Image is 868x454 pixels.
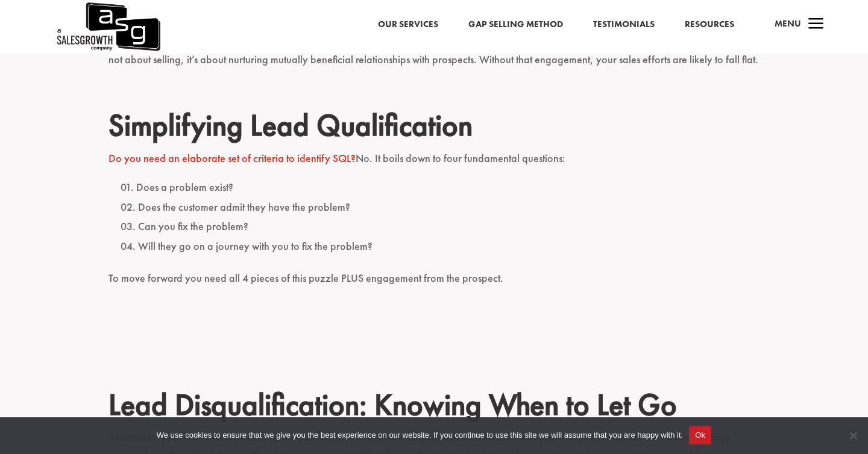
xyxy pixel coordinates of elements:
li: Does the customer admit they have the problem? [121,197,759,217]
h2: Simplifying Lead Qualification [108,107,759,149]
span: Menu [775,17,801,30]
a: Do you need an elaborate set of criteria to identify SQL? [108,151,356,165]
p: With the hundred different definitions and criteria floating around, the fundamental requirement ... [108,34,759,79]
span: We use cookies to ensure that we give you the best experience on our website. If you continue to ... [157,429,683,441]
button: Ok [689,426,711,444]
p: To move forward you need all 4 pieces of this puzzle PLUS engagement from the prospect. [108,270,759,298]
li: Can you fix the problem? [121,217,759,236]
iframe: Embedded CTA [223,298,645,358]
a: Testimonials [593,17,655,33]
a: Gap Selling Method [468,17,563,33]
a: Our Services [378,17,438,33]
p: No. It boils down to four fundamental questions: [108,150,759,178]
span: a [804,13,828,37]
li: Will they go on a journey with you to fix the problem? [121,237,759,256]
h2: Lead Disqualification: Knowing When to Let Go [108,387,759,429]
span: No [847,429,859,441]
a: Resources [685,17,734,33]
li: Does a problem exist? [121,178,759,197]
